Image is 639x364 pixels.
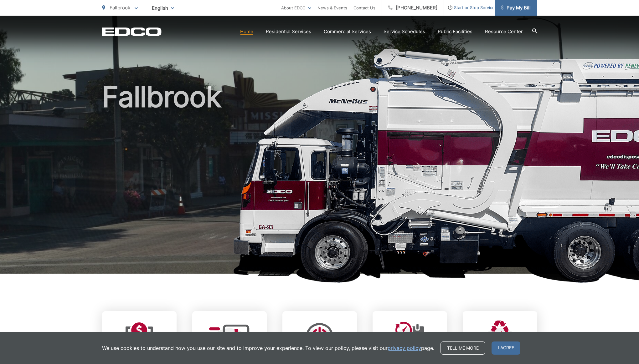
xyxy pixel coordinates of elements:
[102,27,162,36] a: EDCD logo. Return to the homepage.
[438,28,472,35] a: Public Facilities
[240,28,253,35] a: Home
[147,3,179,13] span: English
[441,341,485,355] a: Tell me more
[110,5,130,11] span: Fallbrook
[501,4,531,12] span: Pay My Bill
[388,344,421,352] a: privacy policy
[317,4,347,12] a: News & Events
[266,28,311,35] a: Residential Services
[281,4,311,12] a: About EDCO
[492,341,520,355] span: I agree
[485,28,523,35] a: Resource Center
[324,28,371,35] a: Commercial Services
[353,4,375,12] a: Contact Us
[102,81,537,279] h1: Fallbrook
[102,344,434,352] p: We use cookies to understand how you use our site and to improve your experience. To view our pol...
[384,28,425,35] a: Service Schedules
